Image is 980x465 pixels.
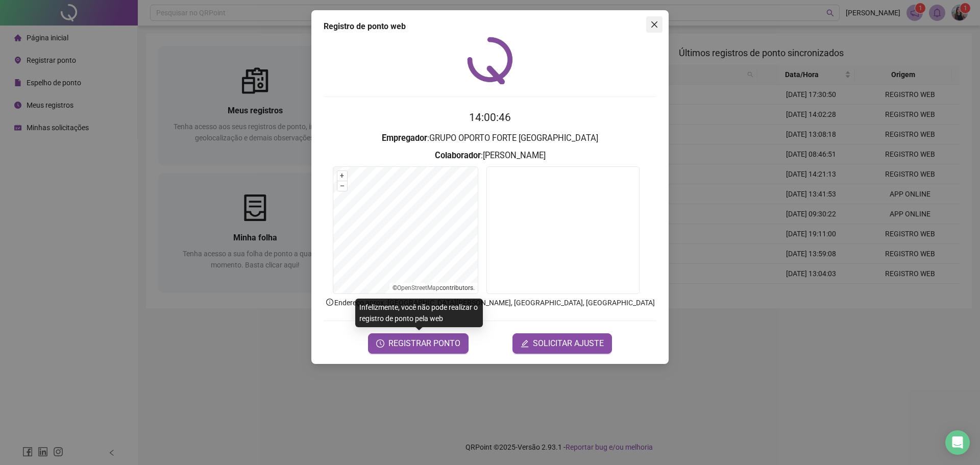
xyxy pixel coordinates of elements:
h3: : [PERSON_NAME] [324,149,656,162]
span: edit [521,339,529,348]
div: Open Intercom Messenger [945,430,970,455]
button: + [337,171,347,181]
button: REGISTRAR PONTO [368,333,469,354]
button: editSOLICITAR AJUSTE [512,333,612,354]
span: close [650,20,658,29]
span: info-circle [325,298,334,307]
p: Endereço aprox. : [GEOGRAPHIC_DATA][PERSON_NAME], [GEOGRAPHIC_DATA], [GEOGRAPHIC_DATA] [324,297,656,308]
a: OpenStreetMap [397,284,439,291]
span: clock-circle [376,339,384,348]
button: Close [646,16,663,33]
time: 14:00:46 [469,111,511,124]
img: QRPoint [467,37,513,84]
span: SOLICITAR AJUSTE [533,337,604,350]
strong: Empregador [382,133,427,143]
strong: Colaborador [435,151,481,160]
div: Infelizmente, você não pode realizar o registro de ponto pela web [355,299,483,327]
li: © contributors. [393,284,475,291]
button: – [337,181,347,191]
div: Registro de ponto web [324,20,656,33]
h3: : GRUPO OPORTO FORTE [GEOGRAPHIC_DATA] [324,132,656,145]
span: REGISTRAR PONTO [388,337,460,350]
